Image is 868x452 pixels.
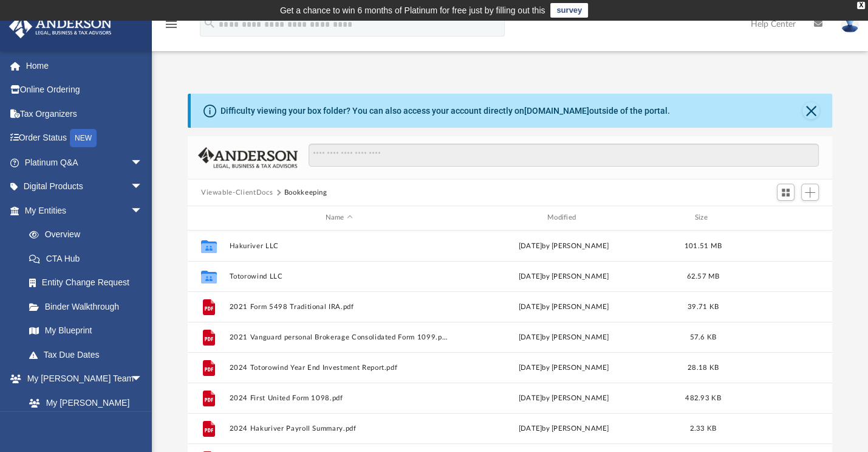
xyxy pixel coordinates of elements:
a: Home [9,54,161,78]
div: [DATE] by [PERSON_NAME] [454,332,673,342]
input: Search files and folders [309,144,819,167]
div: [DATE] by [PERSON_NAME] [454,301,673,312]
button: 2024 Hakuriver Payroll Summary.pdf [229,425,448,433]
div: [DATE] by [PERSON_NAME] [454,240,673,251]
div: [DATE] by [PERSON_NAME] [454,423,673,434]
div: [DATE] by [PERSON_NAME] [454,271,673,282]
i: search [203,16,216,30]
div: NEW [70,129,97,147]
a: My Blueprint [17,319,155,343]
button: Hakuriver LLC [229,242,448,250]
span: 2.33 KB [690,425,717,431]
div: Difficulty viewing your box folder? You can also access your account directly on outside of the p... [220,105,670,117]
span: arrow_drop_down [131,198,155,223]
a: My Entitiesarrow_drop_down [9,198,161,223]
a: survey [550,3,588,18]
button: 2021 Form 5498 Traditional IRA.pdf [229,303,448,311]
button: Add [801,184,819,201]
button: Totorowind LLC [229,273,448,280]
button: Close [802,102,819,119]
button: Viewable-ClientDocs [201,187,273,198]
span: 482.93 KB [685,394,720,401]
div: id [733,212,818,223]
span: 101.51 MB [685,242,722,249]
button: Bookkeeping [284,187,327,198]
img: User Pic [841,15,859,33]
div: Get a chance to win 6 months of Platinum for free just by filling out this [280,3,545,18]
span: 62.57 MB [686,273,719,279]
a: Tax Organizers [9,102,161,126]
span: arrow_drop_down [131,150,155,175]
a: My [PERSON_NAME] Team [17,391,149,429]
i: menu [164,17,179,32]
div: [DATE] by [PERSON_NAME] [454,392,673,403]
div: Size [678,212,727,223]
a: Order StatusNEW [9,126,161,151]
a: Platinum Q&Aarrow_drop_down [9,150,161,175]
span: 39.71 KB [688,303,719,310]
a: Digital Productsarrow_drop_down [9,175,161,199]
span: arrow_drop_down [131,367,155,392]
button: 2021 Vanguard personal Brokerage Consolidated Form 1099.pdf [229,333,448,341]
a: [DOMAIN_NAME] [524,106,589,116]
a: Entity Change Request [17,271,161,295]
button: 2024 First United Form 1098.pdf [229,394,448,402]
div: close [857,2,865,9]
a: Online Ordering [9,78,161,102]
div: [DATE] by [PERSON_NAME] [454,362,673,373]
div: id [193,212,224,223]
button: 2024 Totorowind Year End Investment Report.pdf [229,364,448,372]
img: Anderson Advisors Platinum Portal [5,15,115,38]
a: My [PERSON_NAME] Teamarrow_drop_down [9,367,155,391]
div: Name [228,212,448,223]
a: Overview [17,223,161,247]
span: 57.6 KB [690,333,717,340]
a: CTA Hub [17,246,161,271]
div: Modified [454,212,674,223]
a: Tax Due Dates [17,342,161,367]
span: arrow_drop_down [131,175,155,200]
a: Binder Walkthrough [17,294,161,319]
span: 28.18 KB [688,364,719,370]
a: menu [164,23,179,32]
button: Switch to Grid View [777,184,795,201]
